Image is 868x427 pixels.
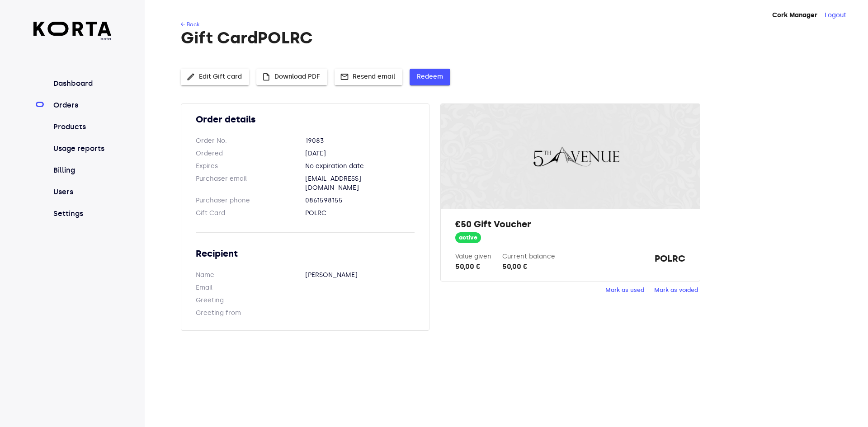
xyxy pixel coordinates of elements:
[181,21,199,28] a: ← Back
[196,113,415,126] h2: Order details
[342,71,395,83] span: Resend email
[502,261,555,272] div: 50,00 €
[33,22,112,42] a: beta
[455,261,491,272] div: 50,00 €
[196,283,305,292] dt: Email
[417,71,443,83] span: Redeem
[825,11,846,20] button: Logout
[196,174,305,192] dt: Purchaser email
[652,283,700,297] button: Mark as voided
[603,283,646,297] button: Mark as used
[196,271,305,280] dt: Name
[305,136,415,145] dd: 19083
[196,196,305,205] dt: Purchaser phone
[186,72,195,81] span: edit
[502,253,555,260] label: Current balance
[196,296,305,305] dt: Greeting
[196,162,305,171] dt: Expires
[262,72,271,81] span: insert_drive_file
[305,162,415,171] dd: No expiration date
[196,136,305,145] dt: Order No.
[33,36,112,42] span: beta
[196,209,305,218] dt: Gift Card
[52,122,112,132] a: Products
[772,11,817,19] strong: Cork Manager
[256,69,327,85] button: Download PDF
[305,174,415,192] dd: [EMAIL_ADDRESS][DOMAIN_NAME]
[181,69,249,85] button: Edit Gift card
[52,78,112,89] a: Dashboard
[605,285,644,296] span: Mark as used
[196,149,305,158] dt: Ordered
[52,208,112,219] a: Settings
[455,234,481,242] span: active
[181,29,830,47] h1: Gift Card POLRC
[340,72,349,81] span: mail
[264,71,320,83] span: Download PDF
[455,218,685,230] h2: €50 Gift Voucher
[305,271,415,280] dd: [PERSON_NAME]
[181,72,249,80] a: Edit Gift card
[305,209,415,218] dd: POLRC
[305,149,415,158] dd: [DATE]
[410,69,450,85] button: Redeem
[188,71,242,83] span: Edit Gift card
[654,285,698,296] span: Mark as voided
[335,69,402,85] button: Resend email
[305,196,415,205] dd: 0861598155
[52,100,112,111] a: Orders
[33,22,112,36] img: Korta
[52,165,112,176] a: Billing
[455,253,491,260] label: Value given
[196,309,305,318] dt: Greeting from
[196,247,415,260] h2: Recipient
[655,252,685,272] strong: POLRC
[52,143,112,154] a: Usage reports
[52,187,112,197] a: Users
